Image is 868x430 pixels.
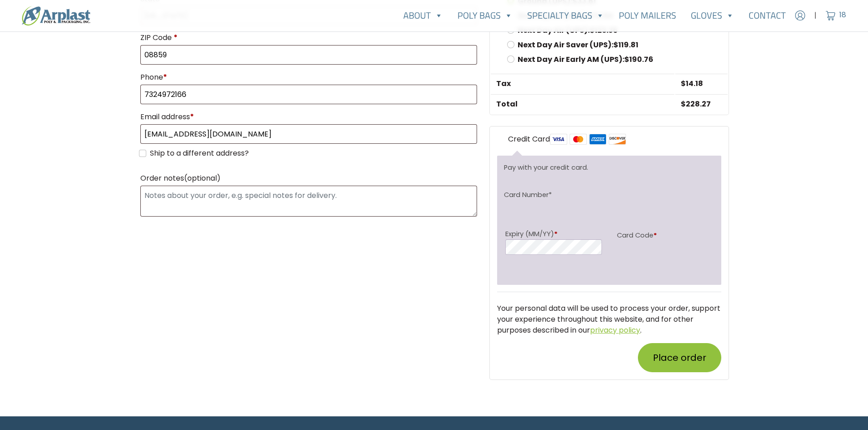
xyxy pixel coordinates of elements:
[140,30,478,45] label: ZIP Code
[520,6,611,25] a: Specialty Bags
[140,110,478,124] label: Email address
[590,25,618,35] bdi: 123.36
[613,40,618,50] span: $
[683,6,741,25] a: Gloves
[839,10,846,20] span: 18
[624,54,653,65] bdi: 190.76
[508,134,626,145] label: Credit Card
[150,148,249,159] label: Ship to a different address?
[518,40,638,50] label: Next Day Air Saver (UPS):
[624,54,629,65] span: $
[590,325,640,335] a: privacy policy
[504,190,552,200] label: Card Number
[450,6,520,25] a: Poly Bags
[505,229,601,239] label: Expiry (MM/YY)
[681,78,703,89] span: 14.18
[518,25,618,35] label: Next Day Air (UPS):
[590,25,595,35] span: $
[681,99,686,109] span: $
[491,74,674,93] th: Tax
[613,40,638,50] bdi: 119.81
[611,6,683,25] a: Poly Mailers
[638,343,721,372] button: Place order
[22,6,90,25] img: logo
[550,134,626,145] img: card-logos.png
[518,54,653,65] label: Next Day Air Early AM (UPS):
[681,99,711,109] bdi: 228.27
[140,70,478,85] label: Phone
[741,6,793,25] a: Contact
[140,171,478,186] label: Order notes
[491,94,674,114] th: Total
[504,162,715,172] p: Pay with your credit card.
[396,6,450,25] a: About
[497,303,721,336] p: Your personal data will be used to process your order, support your experience throughout this we...
[617,229,713,242] label: Card Code
[814,10,817,21] span: |
[184,173,221,183] span: (optional)
[681,78,686,89] span: $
